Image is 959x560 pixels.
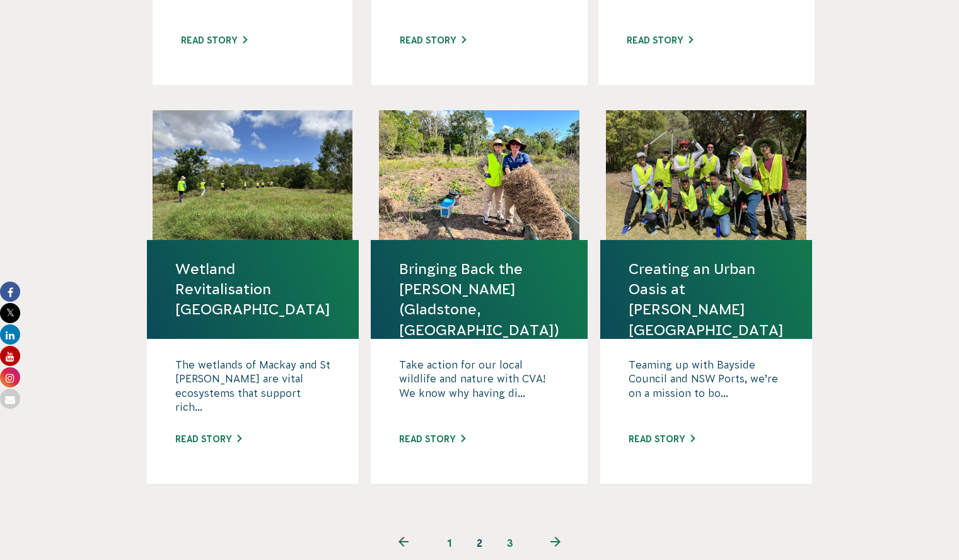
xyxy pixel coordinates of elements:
[465,528,495,558] span: 2
[399,358,559,421] p: Take action for our local wildlife and nature with CVA! We know why having di...
[629,358,784,421] p: Teaming up with Bayside Council and NSW Ports, we’re on a mission to bo...
[175,434,241,444] a: Read story
[373,528,434,558] a: Previous page
[399,259,559,340] a: Bringing Back the [PERSON_NAME] (Gladstone, [GEOGRAPHIC_DATA])
[373,528,586,558] ul: Pagination
[434,528,465,558] a: 1
[400,35,466,45] a: Read story
[495,528,525,558] a: 3
[175,358,330,421] p: The wetlands of Mackay and St [PERSON_NAME] are vital ecosystems that support rich...
[399,434,465,444] a: Read story
[181,35,247,45] a: Read story
[627,35,693,45] a: Read story
[525,528,586,558] a: Next page
[629,259,784,340] a: Creating an Urban Oasis at [PERSON_NAME][GEOGRAPHIC_DATA]
[175,259,330,320] a: Wetland Revitalisation [GEOGRAPHIC_DATA]
[629,434,695,444] a: Read story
